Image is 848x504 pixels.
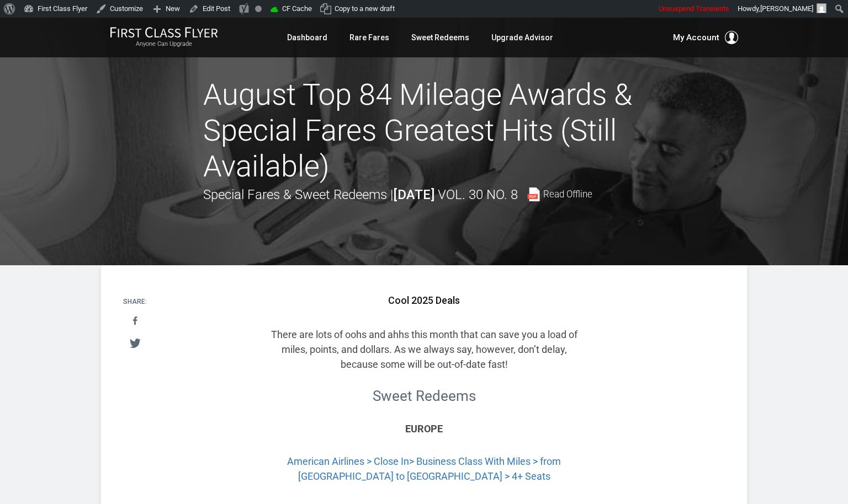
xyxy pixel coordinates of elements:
a: Sweet Redeems [411,28,469,47]
p: There are lots of oohs and ahhs this month that can save you a load of miles, points, and dollars... [269,327,579,372]
b: Cool 2025 Deals [388,294,460,306]
img: First Class Flyer [110,26,218,38]
h2: Sweet Redeems [269,388,579,404]
a: Read Offline [527,187,592,201]
a: Tweet [124,333,146,353]
a: American Airlines > Close In> Business Class With Miles > from [GEOGRAPHIC_DATA] to [GEOGRAPHIC_D... [287,455,561,482]
strong: [DATE] [393,187,434,202]
img: pdf-file.svg [527,187,540,201]
a: First Class FlyerAnyone Can Upgrade [110,26,218,49]
span: Vol. 30 No. 8 [438,187,518,202]
span: Read Offline [543,190,592,199]
small: Anyone Can Upgrade [110,40,218,48]
a: Rare Fares [349,28,389,47]
span: Unsuspend Transients [659,4,729,13]
span: My Account [673,31,719,44]
h3: Europe [269,423,579,435]
h1: August Top 84 Mileage Awards & Special Fares Greatest Hits (Still Available) [203,77,645,184]
h4: Share: [123,298,147,305]
a: Dashboard [287,28,327,47]
span: [PERSON_NAME] [760,4,813,13]
button: My Account [673,31,738,44]
a: Share [124,311,146,331]
div: Special Fares & Sweet Redeems | [203,184,592,205]
iframe: Opens a widget where you can find more information [755,471,837,498]
a: Upgrade Advisor [491,28,553,47]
